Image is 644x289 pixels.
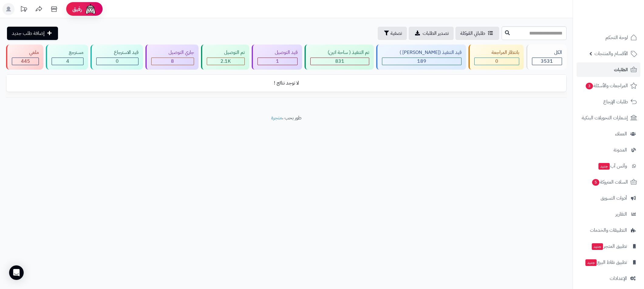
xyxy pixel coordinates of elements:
[577,191,640,205] a: أدوات التسويق
[382,49,461,56] div: قيد التنفيذ ([PERSON_NAME] )
[257,49,298,56] div: قيد التوصيل
[335,58,344,65] span: 831
[577,95,640,109] a: طلبات الإرجاع
[595,49,628,58] span: الأقسام والمنتجات
[9,265,24,280] div: Open Intercom Messenger
[116,58,119,65] span: 0
[303,45,375,70] a: تم التنفيذ ( ساحة اتين) 831
[577,30,640,45] a: لوحة التحكم
[12,30,45,37] span: إضافة طلب جديد
[258,58,297,65] div: 1
[601,194,627,202] span: أدوات التسويق
[311,58,369,65] div: 831
[45,45,89,70] a: مسترجع 4
[12,49,39,56] div: ملغي
[390,30,402,37] span: تصفية
[582,114,628,122] span: إشعارات التحويلات البنكية
[577,111,640,125] a: إشعارات التحويلات البنكية
[615,130,627,138] span: العملاء
[89,45,144,70] a: قيد الاسترجاع 0
[615,210,627,218] span: التقارير
[577,239,640,254] a: تطبيق المتجرجديد
[592,179,599,186] span: 5
[207,49,245,56] div: تم التوصيل
[171,58,174,65] span: 8
[532,49,562,56] div: الكل
[7,27,58,40] a: إضافة طلب جديد
[207,58,244,65] div: 2053
[577,223,640,238] a: التطبيقات والخدمات
[541,58,553,65] span: 3531
[151,49,194,56] div: جاري التوصيل
[605,33,628,42] span: لوحة التحكم
[144,45,200,70] a: جاري التوصيل 8
[455,27,499,40] a: طلباتي المُوكلة
[72,5,82,13] span: رفيق
[585,259,597,266] span: جديد
[66,58,69,65] span: 4
[475,58,519,65] div: 0
[577,207,640,221] a: التقارير
[200,45,250,70] a: تم التوصيل 2.1K
[250,45,303,70] a: قيد التوصيل 1
[52,49,83,56] div: مسترجع
[220,58,231,65] span: 2.1K
[378,27,407,40] button: تصفية
[6,75,566,91] td: لا توجد نتائج !
[603,98,628,106] span: طلبات الإرجاع
[96,49,138,56] div: قيد الاسترجاع
[16,3,31,17] a: تحديثات المنصة
[276,58,279,65] span: 1
[585,258,627,267] span: تطبيق نقاط البيع
[603,15,638,28] img: logo-2.png
[577,143,640,157] a: المدونة
[592,243,603,250] span: جديد
[591,178,628,186] span: السلات المتروكة
[474,49,519,56] div: بانتظار المراجعة
[310,49,369,56] div: تم التنفيذ ( ساحة اتين)
[614,65,628,74] span: الطلبات
[382,58,461,65] div: 189
[610,274,627,283] span: الإعدادات
[467,45,525,70] a: بانتظار المراجعة 0
[12,58,39,65] div: 445
[598,163,610,170] span: جديد
[152,58,194,65] div: 8
[598,162,627,170] span: وآتس آب
[525,45,568,70] a: الكل3531
[585,81,628,90] span: المراجعات والأسئلة
[84,3,97,15] img: ai-face.png
[586,83,593,89] span: 3
[577,159,640,173] a: وآتس آبجديد
[614,146,627,154] span: المدونة
[591,242,627,251] span: تطبيق المتجر
[577,175,640,189] a: السلات المتروكة5
[417,58,426,65] span: 189
[577,62,640,77] a: الطلبات
[577,127,640,141] a: العملاء
[590,226,627,234] span: التطبيقات والخدمات
[5,45,45,70] a: ملغي 445
[495,58,498,65] span: 0
[21,58,30,65] span: 445
[577,78,640,93] a: المراجعات والأسئلة3
[97,58,138,65] div: 0
[271,114,282,121] a: متجرة
[577,255,640,270] a: تطبيق نقاط البيعجديد
[423,30,449,37] span: تصدير الطلبات
[409,27,454,40] a: تصدير الطلبات
[460,30,485,37] span: طلباتي المُوكلة
[577,271,640,286] a: الإعدادات
[52,58,83,65] div: 4
[375,45,467,70] a: قيد التنفيذ ([PERSON_NAME] ) 189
